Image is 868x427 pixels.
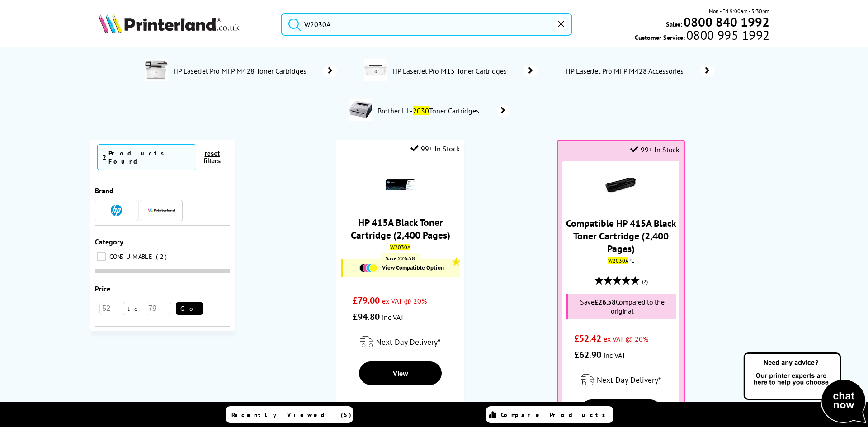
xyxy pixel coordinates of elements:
b: 0800 840 1992 [684,14,769,30]
a: HP 415A Black Toner Cartridge (2,400 Pages) [351,216,450,241]
span: inc VAT [604,351,626,360]
span: View Compatible Option [382,264,444,272]
span: CONSUMABLE [107,253,155,261]
a: Brother HL-2030Toner Cartridges [377,99,510,123]
span: 2 [102,153,106,162]
span: 2 [156,253,169,261]
input: Search product [281,13,572,36]
span: Brother HL- Toner Cartridges [377,106,483,115]
span: Sales: [666,20,682,28]
div: 99+ In Stock [410,144,460,153]
span: £26.58 [594,297,616,306]
div: Save Compared to the original [566,294,676,319]
span: View [393,369,408,378]
div: PL [565,257,677,264]
span: HP LaserJet Pro M15 Toner Cartridges [392,66,510,75]
span: £94.80 [353,311,380,323]
span: to [125,305,146,313]
img: Cartridges [359,264,377,272]
span: £62.90 [574,349,601,361]
button: Go [176,302,203,315]
div: Products Found [108,149,191,165]
span: Compare Products [501,411,610,419]
div: modal_delivery [562,367,679,393]
a: Printerland Logo [99,14,269,35]
span: Mon - Fri 9:00am - 5:30pm [709,7,769,15]
img: HL-2030-conspage.jpg [349,99,372,121]
div: modal_delivery [341,329,460,355]
img: Printerland Logo [99,14,240,33]
a: View [359,361,442,385]
a: Recently Viewed (5) [226,406,353,423]
span: HP LaserJet Pro MFP M428 Toner Cartridges [172,66,310,75]
a: View [580,399,662,423]
span: Category [95,237,123,246]
div: Save £26.58 [381,253,420,263]
a: Compare Products [486,406,613,423]
span: 0800 995 1992 [685,31,769,39]
span: Brand [95,186,113,195]
span: Next Day Delivery* [376,337,440,347]
img: W1A28A-conspage.jpg [145,59,168,81]
span: inc VAT [382,313,404,322]
a: HP LaserJet Pro MFP M428 Accessories [565,65,714,77]
div: 99+ In Stock [630,145,679,154]
mark: W2030A [390,244,410,250]
span: £79.00 [353,295,380,306]
a: Compatible HP 415A Black Toner Cartridge (2,400 Pages) [566,217,676,255]
span: Next Day Delivery* [597,375,661,385]
mark: W2030A [608,257,628,264]
a: HP LaserJet Pro MFP M428 Toner Cartridges [172,59,337,83]
span: £52.42 [574,333,601,344]
span: ex VAT @ 20% [382,296,427,305]
img: HP-415A-Black-Toner-Small.gif [385,169,416,201]
a: 0800 840 1992 [682,18,769,26]
button: reset filters [196,150,228,165]
img: Printerland [148,208,175,212]
img: W2G50A-conspage.jpg [364,59,387,81]
span: (2) [642,273,648,290]
span: Price [95,284,110,293]
mark: 2030 [413,106,429,115]
img: HP [111,205,122,216]
span: Recently Viewed (5) [231,411,352,419]
span: Customer Service: [635,31,769,42]
input: 79 [146,302,171,315]
img: K18641ZA-small.gif [605,170,637,202]
span: HP LaserJet Pro MFP M428 Accessories [565,66,687,75]
span: ex VAT @ 20% [604,334,648,343]
a: View Compatible Option [348,264,455,272]
a: HP LaserJet Pro M15 Toner Cartridges [392,59,538,83]
img: Open Live Chat window [741,351,868,425]
input: CONSUMABLE 2 [97,252,106,261]
input: 52 [99,302,125,315]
